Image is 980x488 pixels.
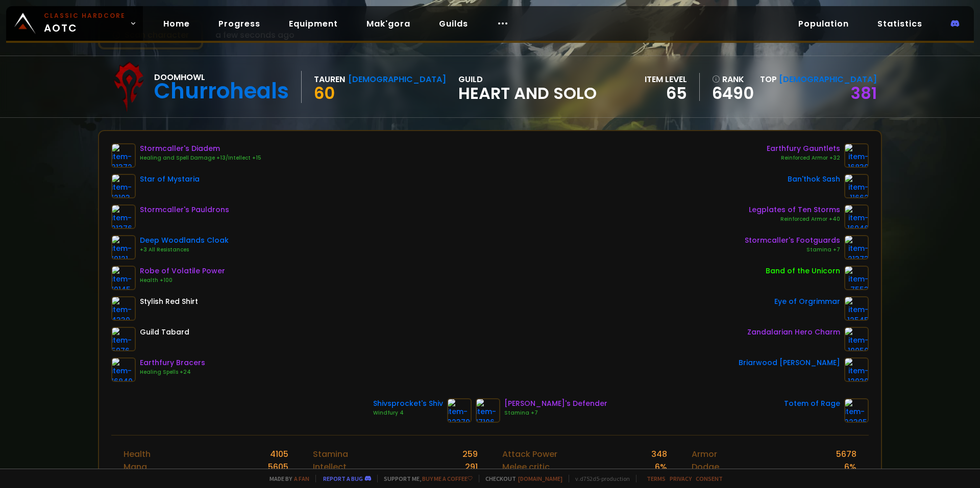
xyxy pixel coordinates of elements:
div: Reinforced Armor +40 [749,215,840,223]
img: item-16946 [844,204,869,229]
span: Made by [263,475,309,482]
div: Melee critic [502,460,550,473]
div: Healing and Spell Damage +13/Intellect +15 [140,154,261,162]
a: Progress [210,13,268,34]
img: item-16840 [111,357,136,382]
div: Deep Woodlands Cloak [140,235,229,246]
div: Stamina [313,448,348,460]
div: 348 [651,448,667,460]
div: Earthfury Bracers [140,357,205,368]
small: Classic Hardcore [44,11,126,20]
div: Reinforced Armor +32 [767,154,840,162]
a: 6490 [712,86,754,101]
div: 6 % [844,460,856,473]
img: item-19950 [844,327,869,351]
div: Armor [692,448,717,460]
img: item-22395 [844,398,869,423]
div: Robe of Volatile Power [140,266,225,276]
div: Intellect [313,460,347,473]
div: Tauren [314,73,345,86]
img: item-17106 [476,398,500,423]
img: item-22379 [447,398,472,423]
div: Guild Tabard [140,327,189,338]
div: Stamina +7 [745,246,840,254]
a: Mak'gora [358,13,419,34]
a: Population [790,13,857,34]
span: 60 [314,82,335,105]
div: Top [760,73,877,86]
span: [DEMOGRAPHIC_DATA] [779,73,877,85]
div: Stamina +7 [504,409,607,417]
div: Legplates of Ten Storms [749,204,840,215]
a: Statistics [869,13,930,34]
a: 381 [851,82,877,105]
a: Home [155,13,198,34]
a: [DOMAIN_NAME] [518,475,562,482]
div: Attack Power [502,448,557,460]
div: 4105 [270,448,288,460]
div: Earthfury Gauntlets [767,143,840,154]
div: Churroheals [154,84,289,99]
a: a fan [294,475,309,482]
div: Health [124,448,151,460]
div: Stormcaller's Footguards [745,235,840,246]
img: item-21372 [111,143,136,168]
div: Doomhowl [154,71,289,84]
a: Consent [696,475,723,482]
div: Healing Spells +24 [140,368,205,376]
span: Support me, [377,475,473,482]
img: item-12930 [844,357,869,382]
div: Totem of Rage [784,398,840,409]
div: Dodge [692,460,719,473]
a: Classic HardcoreAOTC [6,6,143,41]
div: 5605 [268,460,288,473]
div: Stormcaller's Pauldrons [140,204,229,215]
img: item-21373 [844,235,869,260]
div: Band of the Unicorn [766,266,840,276]
a: Terms [647,475,666,482]
div: Shivsprocket's Shiv [373,398,443,409]
img: item-7553 [844,266,869,290]
div: Ban'thok Sash [788,174,840,185]
div: rank [712,73,754,86]
a: Privacy [670,475,692,482]
div: +3 All Resistances [140,246,229,254]
a: Buy me a coffee [422,475,473,482]
img: item-16839 [844,143,869,168]
div: guild [458,73,597,101]
div: Health +100 [140,276,225,285]
div: 65 [645,86,687,101]
div: Briarwood [PERSON_NAME] [739,357,840,368]
img: item-19145 [111,266,136,290]
div: Stylish Red Shirt [140,296,198,307]
img: item-12103 [111,174,136,198]
div: Star of Mystaria [140,174,200,185]
img: item-5976 [111,327,136,351]
div: Zandalarian Hero Charm [747,327,840,338]
a: Equipment [281,13,346,34]
div: 5678 [836,448,856,460]
div: [DEMOGRAPHIC_DATA] [348,73,446,86]
div: Mana [124,460,147,473]
img: item-11662 [844,174,869,198]
div: Eye of Orgrimmar [774,296,840,307]
a: Report a bug [323,475,363,482]
img: item-19121 [111,235,136,260]
div: Stormcaller's Diadem [140,143,261,154]
img: item-4330 [111,296,136,321]
a: Guilds [431,13,476,34]
span: Heart and Solo [458,86,597,101]
img: item-21376 [111,204,136,229]
div: Windfury 4 [373,409,443,417]
span: AOTC [44,11,126,36]
span: Checkout [479,475,562,482]
div: 6 % [655,460,667,473]
img: item-12545 [844,296,869,321]
div: 291 [465,460,478,473]
span: v. d752d5 - production [569,475,630,482]
div: item level [645,73,687,86]
div: [PERSON_NAME]'s Defender [504,398,607,409]
div: 259 [462,448,478,460]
